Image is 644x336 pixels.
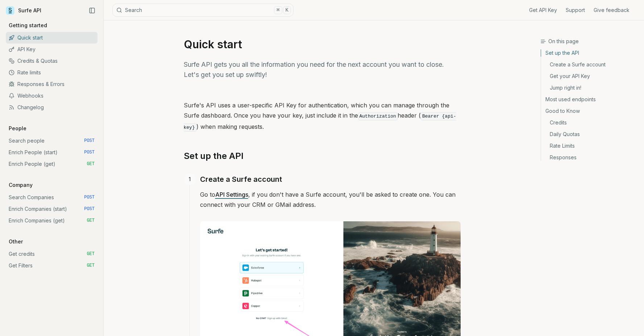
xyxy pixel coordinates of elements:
a: Get your API Key [541,70,638,82]
a: Responses & Errors [6,78,97,90]
a: Rate limits [6,67,97,78]
code: Authorization [358,112,398,120]
a: Get credits GET [6,248,97,260]
a: Webhooks [6,90,97,102]
a: Search Companies POST [6,192,97,203]
a: Enrich Companies (start) POST [6,203,97,215]
a: Jump right in! [541,82,638,94]
a: Responses [541,152,638,161]
span: GET [87,263,95,269]
span: POST [84,149,95,155]
p: Other [6,238,26,245]
a: API Key [6,44,97,55]
span: POST [84,194,95,200]
a: Changelog [6,102,97,113]
a: Good to Know [541,105,638,117]
a: API Settings [215,191,248,198]
p: People [6,125,29,132]
span: GET [87,218,95,224]
button: Collapse Sidebar [87,5,97,16]
a: Set up the API [184,150,244,162]
span: GET [87,251,95,257]
a: Create a Surfe account [200,173,282,185]
a: Credits & Quotas [6,55,97,67]
h1: Quick start [184,38,461,51]
kbd: ⌘ [274,6,282,14]
p: Surfe's API uses a user-specific API Key for authentication, which you can manage through the Sur... [184,100,461,133]
a: Daily Quotas [541,128,638,140]
a: Set up the API [541,49,638,59]
a: Most used endpoints [541,94,638,105]
p: Surfe API gets you all the information you need for the next account you want to close. Let's get... [184,60,461,80]
p: Go to , if you don't have a Surfe account, you'll be asked to create one. You can connect with yo... [200,189,461,210]
a: Get API Key [529,7,557,14]
kbd: K [283,6,291,14]
a: Quick start [6,32,97,44]
a: Get Filters GET [6,260,97,271]
p: Company [6,181,36,189]
span: GET [87,161,95,167]
a: Create a Surfe account [541,59,638,70]
a: Search people POST [6,135,97,147]
span: POST [84,206,95,212]
a: Enrich People (get) GET [6,158,97,170]
a: Surfe API [6,5,41,16]
a: Give feedback [594,7,630,14]
h3: On this page [540,38,638,45]
a: Credits [541,117,638,128]
a: Enrich People (start) POST [6,147,97,158]
button: Search⌘K [112,4,294,17]
span: POST [84,138,95,144]
a: Rate Limits [541,140,638,152]
a: Support [566,7,585,14]
a: Enrich Companies (get) GET [6,215,97,226]
p: Getting started [6,22,50,29]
